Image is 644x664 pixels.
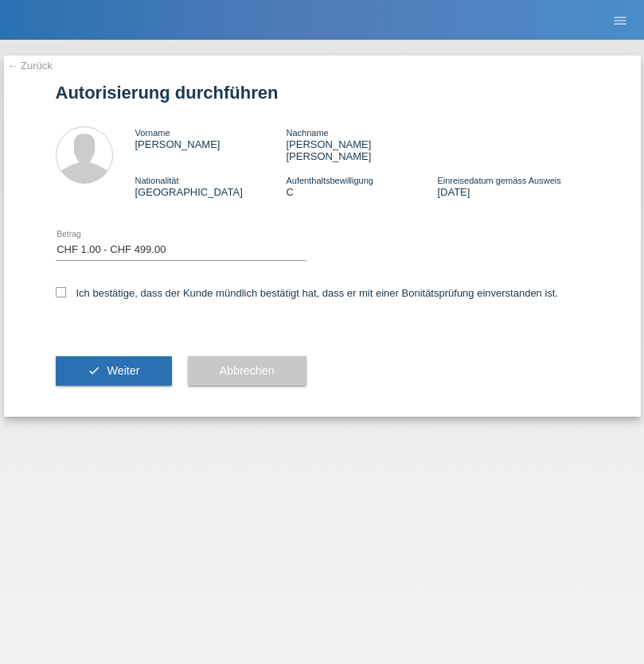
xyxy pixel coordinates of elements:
[8,60,53,72] a: ← Zurück
[135,176,179,185] span: Nationalität
[612,13,628,29] i: menu
[107,364,139,377] span: Weiter
[56,287,559,299] label: Ich bestätige, dass der Kunde mündlich bestätigt hat, dass er mit einer Bonitätsprüfung einversta...
[604,15,636,25] a: menu
[286,174,437,198] div: C
[56,356,172,386] button: check Weiter
[286,128,328,138] span: Nachname
[286,126,437,162] div: [PERSON_NAME] [PERSON_NAME]
[88,364,100,377] i: check
[437,176,560,185] span: Einreisedatum gemäss Ausweis
[56,83,589,103] h1: Autorisierung durchführen
[188,356,306,386] button: Abbrechen
[135,174,287,198] div: [GEOGRAPHIC_DATA]
[135,126,287,150] div: [PERSON_NAME]
[286,176,373,185] span: Aufenthaltsbewilligung
[220,364,275,377] span: Abbrechen
[135,128,170,138] span: Vorname
[437,174,588,198] div: [DATE]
